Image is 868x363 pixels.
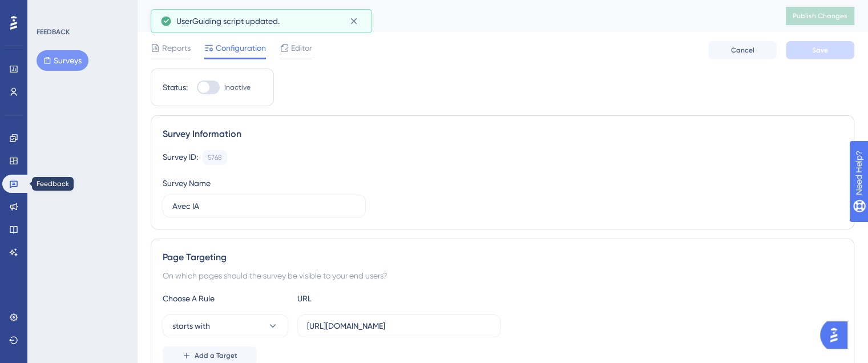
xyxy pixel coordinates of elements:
[172,319,210,333] span: starts with
[163,292,288,305] div: Choose A Rule
[786,41,854,59] button: Save
[208,153,222,162] div: 5768
[708,41,777,59] button: Cancel
[195,351,237,360] span: Add a Target
[163,150,198,165] div: Survey ID:
[820,318,854,352] iframe: UserGuiding AI Assistant Launcher
[163,251,842,264] div: Page Targeting
[291,41,312,55] span: Editor
[163,269,842,283] div: On which pages should the survey be visible to your end users?
[27,3,71,17] span: Need Help?
[151,8,757,24] div: Avec IA
[172,200,356,212] input: Type your Survey name
[163,80,188,94] div: Status:
[163,176,211,190] div: Survey Name
[37,27,70,37] div: FEEDBACK
[812,46,828,55] span: Save
[297,292,423,305] div: URL
[162,41,191,55] span: Reports
[163,314,288,337] button: starts with
[731,46,754,55] span: Cancel
[163,127,842,141] div: Survey Information
[786,7,854,25] button: Publish Changes
[37,50,88,71] button: Surveys
[176,14,280,28] span: UserGuiding script updated.
[793,11,847,21] span: Publish Changes
[224,83,251,92] span: Inactive
[216,41,266,55] span: Configuration
[307,320,491,332] input: yourwebsite.com/path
